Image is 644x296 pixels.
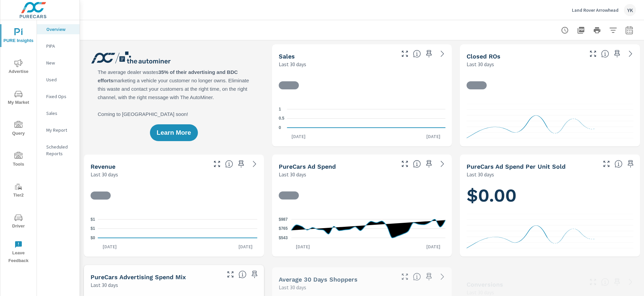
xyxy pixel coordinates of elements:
span: PURE Insights [2,28,35,45]
button: Learn More [150,124,198,141]
div: Sales [37,108,79,118]
span: Save this to your personalized report [424,159,434,169]
span: Driver [2,214,35,230]
a: See more details in report [437,48,448,59]
h5: Conversions [467,281,503,288]
p: Last 30 days [467,60,494,68]
span: Average cost of advertising per each vehicle sold at the dealer over the selected date range. The... [614,160,623,168]
div: PIPA [37,41,79,51]
span: This table looks at how you compare to the amount of budget you spend per channel as opposed to y... [238,270,247,279]
span: Leave Feedback [2,241,35,265]
h5: PureCars Advertising Spend Mix [91,273,186,281]
span: Save this to your personalized report [424,271,434,282]
text: $0 [91,236,95,240]
div: My Report [37,125,79,135]
span: Query [2,121,35,137]
span: Learn More [157,130,191,136]
span: Save this to your personalized report [612,277,623,287]
a: See more details in report [437,159,448,169]
button: Make Fullscreen [225,269,236,280]
button: Make Fullscreen [399,159,410,169]
p: PIPA [46,43,74,49]
span: Save this to your personalized report [625,159,636,169]
p: Overview [46,26,74,33]
button: Select Date Range [623,24,636,37]
p: Last 30 days [467,170,494,178]
p: [DATE] [422,133,445,140]
span: Save this to your personalized report [249,269,260,280]
text: 0 [279,125,281,130]
button: Make Fullscreen [588,277,598,287]
p: Last 30 days [279,283,306,291]
h5: PureCars Ad Spend [279,163,336,170]
button: Print Report [590,24,604,37]
span: Save this to your personalized report [424,48,434,59]
h5: Closed ROs [467,53,500,60]
text: $765 [279,226,288,231]
button: "Export Report to PDF" [574,24,588,37]
p: Last 30 days [279,170,306,178]
p: Last 30 days [279,60,306,68]
div: Used [37,75,79,85]
div: New [37,58,79,68]
span: Tools [2,152,35,168]
h5: Revenue [91,163,115,170]
div: YK [624,4,636,16]
span: A rolling 30 day total of daily Shoppers on the dealership website, averaged over the selected da... [413,273,421,281]
div: Fixed Ops [37,91,79,101]
text: 0.5 [279,116,284,121]
text: $543 [279,236,288,240]
button: Make Fullscreen [601,159,612,169]
p: Last 30 days [91,281,118,289]
p: Last 30 days [91,170,118,178]
p: Sales [46,110,74,117]
h1: $0.00 [467,184,633,207]
a: See more details in report [249,159,260,169]
div: nav menu [0,20,37,267]
span: My Market [2,90,35,107]
p: [DATE] [287,133,310,140]
button: Make Fullscreen [212,159,222,169]
p: [DATE] [291,243,315,250]
button: Make Fullscreen [588,48,598,59]
a: See more details in report [625,277,636,287]
a: See more details in report [625,48,636,59]
p: [DATE] [422,243,445,250]
button: Make Fullscreen [399,48,410,59]
span: Save this to your personalized report [236,159,247,169]
h5: PureCars Ad Spend Per Unit Sold [467,163,566,170]
button: Apply Filters [606,24,620,37]
span: Total sales revenue over the selected date range. [Source: This data is sourced from the dealer’s... [225,160,233,168]
span: Number of Repair Orders Closed by the selected dealership group over the selected time range. [So... [601,50,609,58]
text: $1 [91,226,95,231]
button: Make Fullscreen [399,271,410,282]
span: The number of dealer-specified goals completed by a visitor. [Source: This data is provided by th... [601,278,609,286]
p: Land Rover Arrowhead [572,7,619,13]
h5: Average 30 Days Shoppers [279,276,358,283]
span: Advertise [2,59,35,76]
div: Scheduled Reports [37,142,79,159]
span: Tier2 [2,183,35,199]
p: Fixed Ops [46,93,74,100]
a: See more details in report [437,271,448,282]
p: My Report [46,127,74,133]
p: [DATE] [98,243,121,250]
text: $987 [279,217,288,222]
text: $1 [91,217,95,222]
h5: Sales [279,53,295,60]
span: Total cost of media for all PureCars channels for the selected dealership group over the selected... [413,160,421,168]
text: 1 [279,107,281,112]
span: Number of vehicles sold by the dealership over the selected date range. [Source: This data is sou... [413,50,421,58]
p: [DATE] [234,243,257,250]
p: Used [46,76,74,83]
p: Scheduled Reports [46,143,74,157]
p: New [46,59,74,66]
span: Save this to your personalized report [612,48,623,59]
div: Overview [37,24,79,34]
